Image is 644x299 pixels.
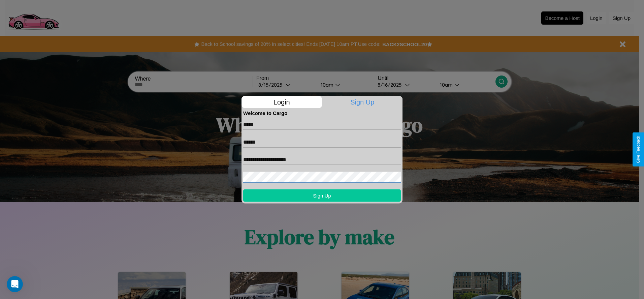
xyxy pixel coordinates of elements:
[243,189,401,202] button: Sign Up
[636,136,641,163] div: Give Feedback
[241,96,322,108] p: Login
[243,110,401,116] h4: Welcome to Cargo
[322,96,403,108] p: Sign Up
[7,276,23,292] iframe: Intercom live chat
